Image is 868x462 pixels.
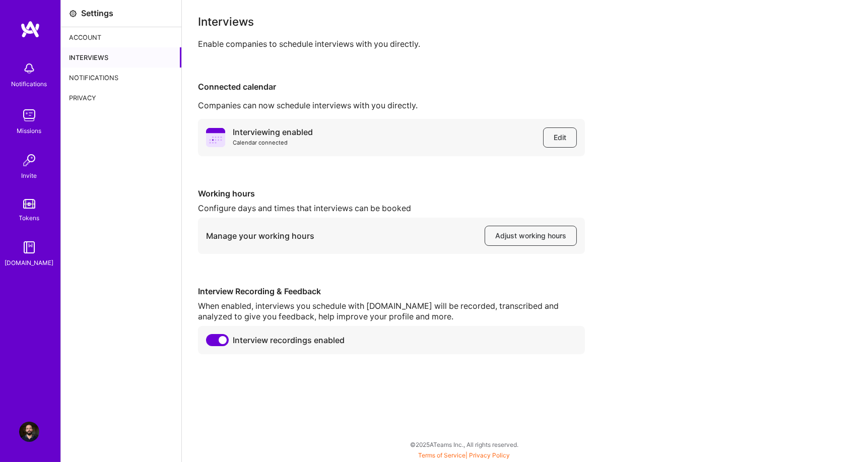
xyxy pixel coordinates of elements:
[206,231,314,241] div: Manage your working hours
[198,82,852,92] div: Connected calendar
[206,128,225,147] i: icon PurpleCalendar
[19,237,39,257] img: guide book
[17,125,42,136] div: Missions
[554,133,566,143] span: Edit
[20,20,40,38] img: logo
[198,100,852,111] div: Companies can now schedule interviews with you directly.
[419,451,510,459] span: |
[5,257,54,268] div: [DOMAIN_NAME]
[22,170,37,181] div: Invite
[198,188,585,199] div: Working hours
[23,199,35,209] img: tokens
[233,138,313,148] div: Calendar connected
[61,68,181,88] div: Notifications
[419,451,466,459] a: Terms of Service
[198,203,585,214] div: Configure days and times that interviews can be booked
[60,432,868,457] div: © 2025 ATeams Inc., All rights reserved.
[19,422,39,442] img: User Avatar
[61,27,181,47] div: Account
[19,105,39,125] img: teamwork
[69,10,77,18] i: icon Settings
[61,88,181,108] div: Privacy
[233,335,345,346] span: Interview recordings enabled
[61,47,181,68] div: Interviews
[198,39,852,49] div: Enable companies to schedule interviews with you directly.
[198,286,585,297] div: Interview Recording & Feedback
[19,150,39,170] img: Invite
[12,79,47,89] div: Notifications
[233,127,313,138] div: Interviewing enabled
[19,58,39,79] img: bell
[470,451,510,459] a: Privacy Policy
[198,301,585,322] div: When enabled, interviews you schedule with [DOMAIN_NAME] will be recorded, transcribed and analyz...
[81,8,113,19] div: Settings
[495,231,566,241] span: Adjust working hours
[19,213,40,223] div: Tokens
[198,16,852,27] div: Interviews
